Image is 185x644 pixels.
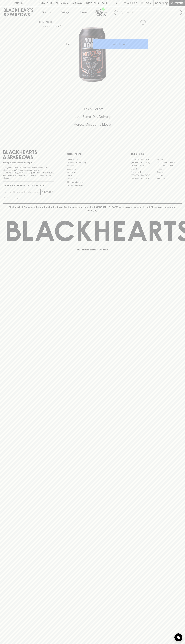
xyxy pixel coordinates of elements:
a: Bottle Drop FAQ's [67,158,118,161]
p: SUBSCRIBE [42,191,53,194]
a: [GEOGRAPHIC_DATA] [131,161,156,164]
h5: Click & Collect [3,107,182,111]
a: Business & Bulk Gifting [67,161,118,164]
div: Can [65,41,92,47]
a: Contact Us [67,167,118,171]
a: Thornbury [156,177,182,180]
a: Privacy Policy [67,177,118,180]
a: Careers [67,164,118,167]
p: Shop [42,11,47,14]
input: e.g. jane@blackheartsandsparrows.com.au [5,190,40,194]
input: Try "Pinot noir" [121,10,180,15]
p: 0 [166,2,167,4]
a: Brunswick West [131,164,156,167]
p: $0.00 [155,2,162,5]
p: Blackhearts & Sparrows acknowledges the traditional Custodians of land throughout [GEOGRAPHIC_DAT... [5,206,180,212]
button: Shop [37,6,56,18]
img: bubble-icon [177,636,180,639]
p: It is against the law to sell or supply alcohol to, or to obtain alcohol on behalf of a person un... [3,166,54,179]
p: FIND US [14,2,23,5]
button: Add to wishlist [44,25,61,28]
p: Stores [80,11,87,14]
img: 52302.png [37,27,148,82]
p: OUR STORES [131,152,182,156]
a: Gift Cards [67,171,118,174]
button: SUBSCRIBE [41,189,54,195]
p: Login [145,2,151,5]
a: [GEOGRAPHIC_DATA] [131,174,156,177]
a: [GEOGRAPHIC_DATA] [156,161,182,164]
a: Shipping Information [67,180,118,184]
p: Checkout [171,2,183,5]
p: OTHER AREAS [67,152,118,156]
p: We will never spam you [3,197,54,199]
h5: Across Melbourne Metro [3,122,182,127]
div: Call to action block [3,96,182,141]
a: Fitzroy North [131,170,156,174]
p: Can [66,42,70,46]
p: Subscribe to The Blackhearts Newsletter [3,184,54,187]
a: Stores [74,6,93,18]
a: [GEOGRAPHIC_DATA] [131,158,156,161]
p: ADD TO CART [113,42,127,46]
strong: Liquor License #32064953 [29,172,53,174]
a: [GEOGRAPHIC_DATA] [131,177,156,180]
a: Prahran [156,174,182,177]
a: [GEOGRAPHIC_DATA] [156,164,182,167]
a: HOME [39,21,45,23]
a: Elwood [131,167,156,170]
button: Add to wishlist [139,19,147,26]
a: Braddon [156,158,182,161]
h5: Uber Same-Day Delivery [3,114,182,119]
a: Tastings [56,6,74,18]
a: Geelong [156,170,182,174]
a: SHOP [47,21,53,23]
a: FAQ's [67,174,118,177]
a: Terms & Conditions [67,184,118,187]
p: Wishlist [127,2,137,5]
button: ADD TO CART [93,39,148,49]
p: Sibling owned and run since [DATE] [3,161,54,164]
p: Tastings [61,11,69,14]
a: Fitzroy [156,167,182,170]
